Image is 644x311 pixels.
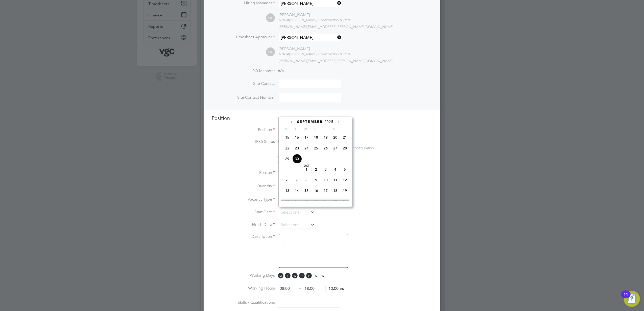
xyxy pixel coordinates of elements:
[291,127,300,131] span: T
[330,175,340,185] span: 11
[311,197,321,206] span: 23
[321,186,330,195] span: 17
[282,154,292,164] span: 29
[292,186,302,195] span: 14
[320,127,329,131] span: F
[311,133,321,142] span: 18
[340,175,350,185] span: 12
[278,273,283,278] span: M
[340,143,350,153] span: 28
[340,165,350,174] span: 5
[292,273,298,278] span: W
[302,165,311,167] span: Oct
[212,115,432,121] h3: Position
[292,154,302,164] span: 30
[326,286,344,291] span: 10.00hrs
[266,48,275,57] span: DL
[311,186,321,195] span: 16
[340,186,350,195] span: 19
[278,68,284,73] span: n/a
[320,273,326,278] span: S
[212,197,275,202] label: Vacancy Type
[279,221,315,229] input: Select one
[313,273,319,278] span: S
[292,143,302,153] span: 23
[212,300,275,305] label: Skills / Qualifications
[292,175,302,185] span: 7
[282,175,292,185] span: 6
[311,175,321,185] span: 9
[212,1,275,6] label: Hiring Manager
[285,273,291,278] span: T
[321,175,330,185] span: 10
[212,273,275,278] label: Working Days
[212,184,275,189] label: Quantity
[212,35,275,40] label: Timesheet Approver
[330,186,340,195] span: 18
[321,143,330,153] span: 26
[302,197,311,206] span: 22
[281,127,291,131] span: M
[212,234,275,239] label: Description
[302,133,311,142] span: 17
[302,165,311,174] span: 1
[282,133,292,142] span: 15
[212,210,275,215] label: Start Date
[279,52,354,56] div: [PERSON_NAME] Construction & Infrastructure Ltd
[306,273,312,278] span: F
[212,127,275,133] label: Position
[299,273,305,278] span: T
[339,127,348,131] span: S
[292,197,302,206] span: 21
[282,197,292,206] span: 20
[212,139,275,144] label: IR35 Status
[278,144,375,150] div: This feature can be enabled under this client's configuration.
[212,95,275,100] label: Site Contact Number
[279,24,394,29] span: [PERSON_NAME][EMAIL_ADDRESS][PERSON_NAME][DOMAIN_NAME]
[279,59,394,63] span: [PERSON_NAME][EMAIL_ADDRESS][PERSON_NAME][DOMAIN_NAME]
[277,155,346,164] span: The status determination for this position can be updated after creating the vacancy
[330,165,340,174] span: 4
[212,222,275,227] label: Finish Date
[279,209,315,216] input: Select one
[297,120,323,124] span: September
[212,286,275,291] label: Working Hours
[279,18,289,22] span: N/A at
[279,34,341,41] input: Search for...
[212,170,275,175] label: Reason
[324,120,333,124] span: 2025
[266,14,275,22] span: DL
[212,68,275,74] label: PO Manager
[278,284,297,293] input: 08:00
[321,197,330,206] span: 24
[624,291,640,307] button: Open Resource Center, 11 new notifications
[302,186,311,195] span: 15
[340,133,350,142] span: 21
[302,175,311,185] span: 8
[330,143,340,153] span: 27
[278,139,319,144] span: Disabled for this client.
[329,127,339,131] span: S
[279,52,289,56] span: N/A at
[624,294,628,301] div: 11
[311,143,321,153] span: 25
[321,133,330,142] span: 19
[330,133,340,142] span: 20
[279,46,354,52] div: [PERSON_NAME]
[302,143,311,153] span: 24
[282,143,292,153] span: 22
[292,133,302,142] span: 16
[321,165,330,174] span: 3
[279,12,354,18] div: [PERSON_NAME]
[298,286,302,291] span: ‐
[212,81,275,86] label: Site Contact
[311,165,321,174] span: 2
[310,127,320,131] span: T
[300,127,310,131] span: W
[340,197,350,206] span: 26
[303,284,322,293] input: 17:00
[279,18,354,22] div: [PERSON_NAME] Construction & Infrastructure Ltd
[330,197,340,206] span: 25
[282,186,292,195] span: 13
